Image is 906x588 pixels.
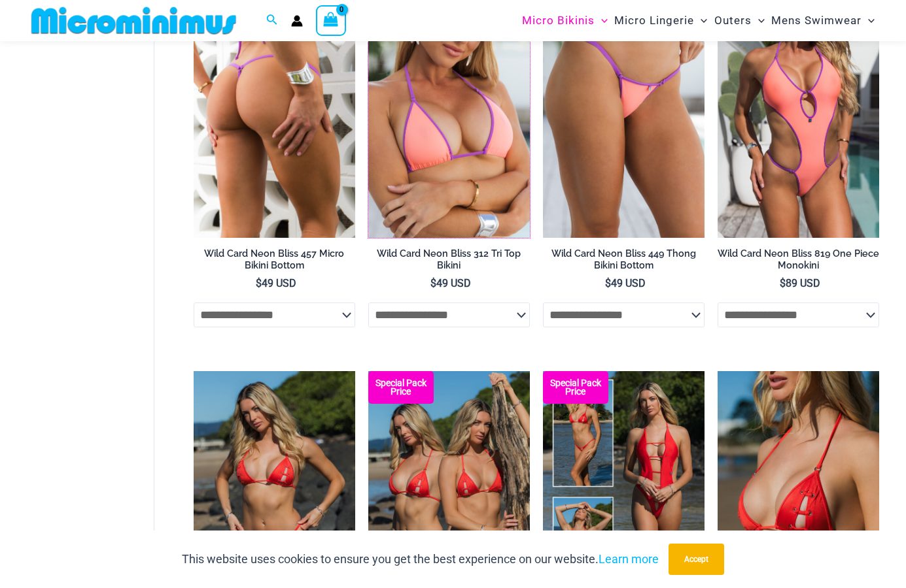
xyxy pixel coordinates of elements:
[182,549,659,569] p: This website uses cookies to ensure you get the best experience on our website.
[771,4,862,37] span: Mens Swimwear
[368,248,530,277] a: Wild Card Neon Bliss 312 Tri Top Bikini
[711,4,768,37] a: OutersMenu ToggleMenu Toggle
[256,277,296,289] bdi: 49 USD
[256,277,262,289] span: $
[862,4,875,37] span: Menu Toggle
[595,4,608,37] span: Menu Toggle
[611,4,710,37] a: Micro LingerieMenu ToggleMenu Toggle
[780,277,786,289] span: $
[194,248,355,272] h2: Wild Card Neon Bliss 457 Micro Bikini Bottom
[768,4,878,37] a: Mens SwimwearMenu ToggleMenu Toggle
[291,15,303,27] a: Account icon link
[605,277,611,289] span: $
[543,248,705,277] a: Wild Card Neon Bliss 449 Thong Bikini Bottom
[430,277,471,289] bdi: 49 USD
[368,248,530,272] h2: Wild Card Neon Bliss 312 Tri Top Bikini
[194,248,355,277] a: Wild Card Neon Bliss 457 Micro Bikini Bottom
[614,4,694,37] span: Micro Lingerie
[368,379,434,396] b: Special Pack Price
[714,4,752,37] span: Outers
[316,5,346,35] a: View Shopping Cart, empty
[605,277,646,289] bdi: 49 USD
[266,12,278,29] a: Search icon link
[752,4,765,37] span: Menu Toggle
[517,2,880,39] nav: Site Navigation
[780,277,820,289] bdi: 89 USD
[26,6,241,35] img: MM SHOP LOGO FLAT
[519,4,611,37] a: Micro BikinisMenu ToggleMenu Toggle
[718,248,879,272] h2: Wild Card Neon Bliss 819 One Piece Monokini
[599,552,659,566] a: Learn more
[669,544,724,575] button: Accept
[718,248,879,277] a: Wild Card Neon Bliss 819 One Piece Monokini
[694,4,707,37] span: Menu Toggle
[522,4,595,37] span: Micro Bikinis
[543,248,705,272] h2: Wild Card Neon Bliss 449 Thong Bikini Bottom
[430,277,436,289] span: $
[543,379,608,396] b: Special Pack Price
